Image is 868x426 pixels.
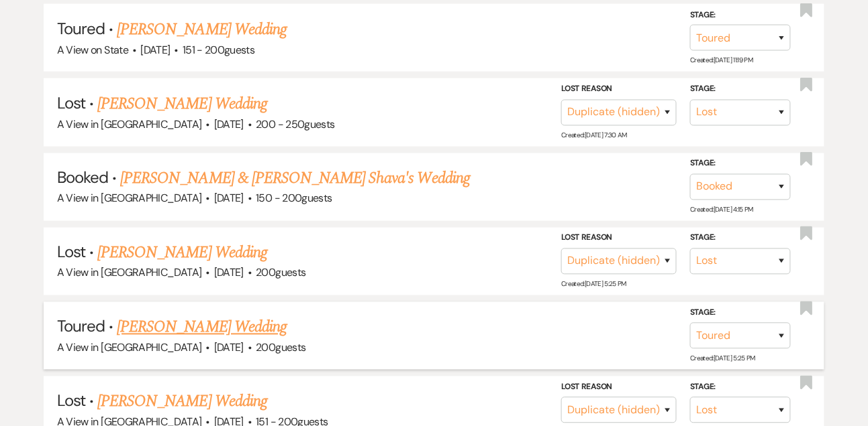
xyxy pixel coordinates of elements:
[183,43,254,57] span: 151 - 200 guests
[690,305,791,320] label: Stage:
[690,231,791,246] label: Stage:
[214,192,244,206] span: [DATE]
[561,280,626,289] span: Created: [DATE] 5:25 PM
[117,17,287,42] a: [PERSON_NAME] Wedding
[256,266,305,280] span: 200 guests
[97,241,267,265] a: [PERSON_NAME] Wedding
[690,157,791,171] label: Stage:
[57,18,105,39] span: Toured
[561,380,677,395] label: Lost Reason
[561,131,627,139] span: Created: [DATE] 7:30 AM
[690,380,791,395] label: Stage:
[214,117,244,131] span: [DATE]
[561,231,677,246] label: Lost Reason
[256,192,332,206] span: 150 - 200 guests
[117,315,287,340] a: [PERSON_NAME] Wedding
[214,341,244,355] span: [DATE]
[57,192,202,206] span: A View in [GEOGRAPHIC_DATA]
[57,341,202,355] span: A View in [GEOGRAPHIC_DATA]
[561,82,677,97] label: Lost Reason
[690,82,791,97] label: Stage:
[57,242,85,263] span: Lost
[57,43,128,57] span: A View on State
[57,390,85,411] span: Lost
[57,117,202,131] span: A View in [GEOGRAPHIC_DATA]
[120,167,470,191] a: [PERSON_NAME] & [PERSON_NAME] Shava's Wedding
[690,56,753,65] span: Created: [DATE] 11:19 PM
[140,43,170,57] span: [DATE]
[57,167,108,188] span: Booked
[256,341,305,355] span: 200 guests
[690,8,791,23] label: Stage:
[57,92,85,113] span: Lost
[57,316,105,337] span: Toured
[214,266,244,280] span: [DATE]
[97,390,267,414] a: [PERSON_NAME] Wedding
[57,266,202,280] span: A View in [GEOGRAPHIC_DATA]
[690,206,753,214] span: Created: [DATE] 4:15 PM
[97,92,267,116] a: [PERSON_NAME] Wedding
[256,117,334,131] span: 200 - 250 guests
[690,354,755,363] span: Created: [DATE] 5:25 PM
